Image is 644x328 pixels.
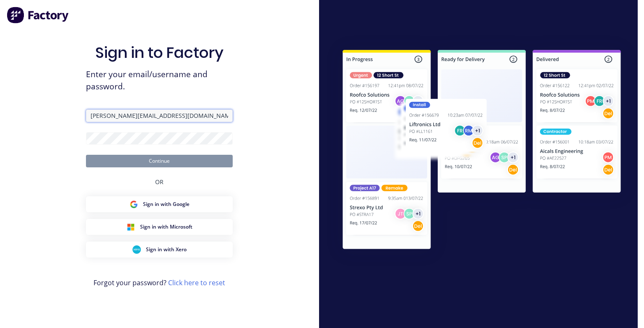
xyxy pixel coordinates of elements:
[130,200,138,208] img: Google Sign in
[7,7,70,23] img: Factory
[326,34,638,267] img: Sign in
[86,219,233,235] button: Microsoft Sign inSign in with Microsoft
[86,242,233,258] button: Xero Sign inSign in with Xero
[93,278,225,288] span: Forgot your password?
[95,44,223,62] h1: Sign in to Factory
[140,223,192,231] span: Sign in with Microsoft
[143,200,190,208] span: Sign in with Google
[86,196,233,212] button: Google Sign inSign in with Google
[86,155,233,167] button: Continue
[146,246,187,253] span: Sign in with Xero
[86,109,233,122] input: Email/Username
[86,68,233,93] span: Enter your email/username and password.
[127,223,135,231] img: Microsoft Sign in
[155,167,164,196] div: OR
[132,245,141,254] img: Xero Sign in
[168,278,225,287] a: Click here to reset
